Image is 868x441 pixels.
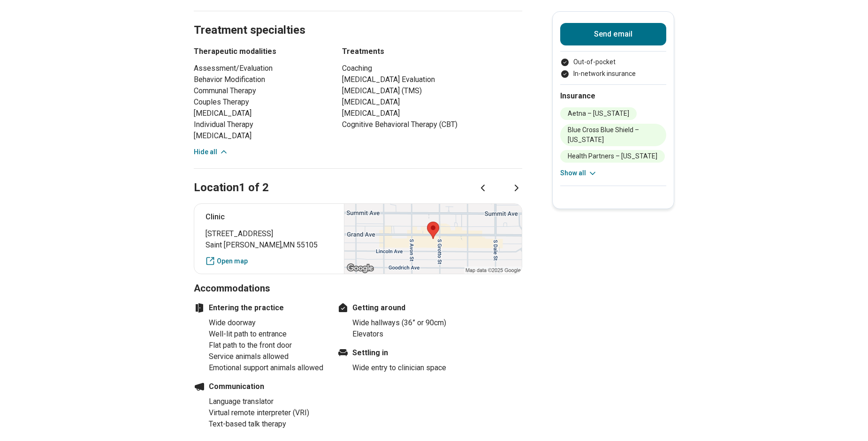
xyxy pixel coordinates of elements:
li: [MEDICAL_DATA] (TMS) [342,85,522,97]
h4: Entering the practice [194,302,325,314]
li: Couples Therapy [194,97,325,108]
h4: Getting around [337,302,469,314]
li: Communal Therapy [194,85,325,97]
h4: Settling in [337,347,469,359]
li: Health Partners – [US_STATE] [560,150,665,163]
h3: Accommodations [194,282,522,295]
li: Text-based talk therapy [209,419,325,430]
li: In-network insurance [560,69,666,79]
li: Individual Therapy [194,119,325,130]
li: Elevators [352,329,469,340]
li: Virtual remote interpreter (VRI) [209,407,325,419]
h3: Treatments [342,46,522,57]
li: Assessment/Evaluation [194,63,325,74]
li: [MEDICAL_DATA] [194,130,325,142]
li: Cognitive Behavioral Therapy (CBT) [342,119,522,130]
li: Aetna – [US_STATE] [560,107,637,120]
button: Send email [560,23,666,45]
li: Emotional support animals allowed [209,362,325,374]
li: Out-of-pocket [560,57,666,67]
li: [MEDICAL_DATA] Evaluation [342,74,522,85]
h3: Therapeutic modalities [194,46,325,57]
li: [MEDICAL_DATA] [194,108,325,119]
span: Saint [PERSON_NAME] , MN 55105 [206,239,333,251]
button: Show all [560,168,597,178]
h4: Communication [194,381,325,392]
li: Wide entry to clinician space [352,362,469,374]
h2: Insurance [560,90,666,102]
li: Language translator [209,396,325,407]
h2: Location 1 of 2 [194,180,269,196]
li: [MEDICAL_DATA] [342,97,522,108]
button: Hide all [194,147,228,157]
ul: Payment options [560,57,666,79]
li: Flat path to the front door [209,340,325,351]
li: [MEDICAL_DATA] [342,108,522,119]
li: Blue Cross Blue Shield – [US_STATE] [560,124,666,146]
li: Wide doorway [209,317,325,329]
li: Well-lit path to entrance [209,329,325,340]
a: Open map [206,256,333,266]
li: Coaching [342,63,522,74]
li: Behavior Modification [194,74,325,85]
span: [STREET_ADDRESS] [206,228,333,239]
li: Wide hallways (36” or 90cm) [352,317,469,329]
p: Clinic [206,211,333,223]
li: Service animals allowed [209,351,325,362]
